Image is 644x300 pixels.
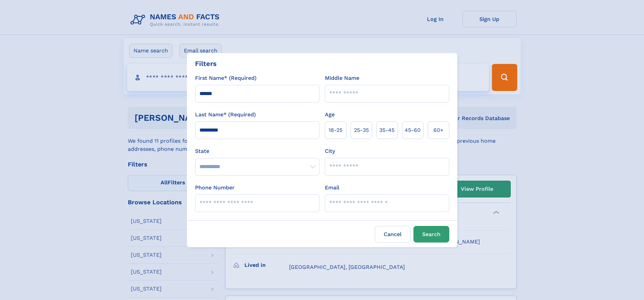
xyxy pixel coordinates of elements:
[325,74,359,82] label: Middle Name
[325,184,339,192] label: Email
[379,126,395,134] span: 35‑45
[354,126,369,134] span: 25‑35
[195,74,257,82] label: First Name* (Required)
[329,126,342,134] span: 18‑25
[433,126,444,134] span: 60+
[195,59,217,69] div: Filters
[413,226,449,243] button: Search
[195,147,319,155] label: State
[375,226,411,243] label: Cancel
[325,147,335,155] label: City
[195,184,235,192] label: Phone Number
[405,126,421,134] span: 45‑60
[325,111,335,119] label: Age
[195,111,256,119] label: Last Name* (Required)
